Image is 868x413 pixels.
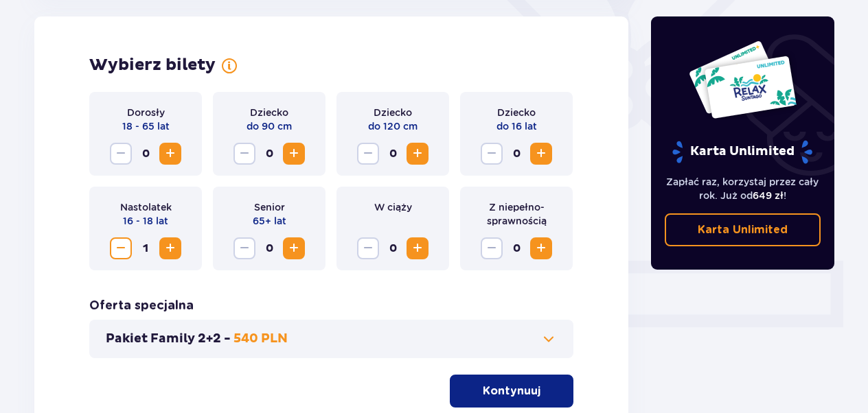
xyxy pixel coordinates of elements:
[671,140,814,164] p: Karta Unlimited
[122,119,170,133] p: 18 - 65 lat
[233,237,255,259] button: Zmniejsz
[374,106,412,119] p: Dziecko
[106,331,557,347] button: Pakiet Family 2+2 -540 PLN
[247,119,292,133] p: do 90 cm
[135,237,157,259] span: 1
[106,331,231,347] p: Pakiet Family 2+2 -
[382,143,404,165] span: 0
[407,143,429,165] button: Zwiększ
[127,106,165,119] p: Dorosły
[497,106,536,119] p: Dziecko
[665,175,821,202] p: Zapłać raz, korzystaj przez cały rok. Już od !
[135,143,157,165] span: 0
[258,237,280,259] span: 0
[374,200,412,214] p: W ciąży
[110,237,132,259] button: Zmniejsz
[253,214,286,228] p: 65+ lat
[233,331,288,347] p: 540 PLN
[283,143,305,165] button: Zwiększ
[159,237,181,259] button: Zwiększ
[481,143,503,165] button: Zmniejsz
[120,200,172,214] p: Nastolatek
[110,143,132,165] button: Zmniejsz
[688,40,797,119] img: Dwie karty całoroczne do Suntago z napisem 'UNLIMITED RELAX', na białym tle z tropikalnymi liśćmi...
[258,143,280,165] span: 0
[357,143,379,165] button: Zmniejsz
[505,143,527,165] span: 0
[483,383,540,399] p: Kontynuuj
[505,237,527,259] span: 0
[407,237,429,259] button: Zwiększ
[250,106,288,119] p: Dziecko
[89,55,216,75] h2: Wybierz bilety
[233,143,255,165] button: Zmniejsz
[665,213,821,246] a: Karta Unlimited
[481,237,503,259] button: Zmniejsz
[368,119,418,133] p: do 120 cm
[357,237,379,259] button: Zmniejsz
[159,143,181,165] button: Zwiększ
[123,214,168,228] p: 16 - 18 lat
[254,200,285,214] p: Senior
[450,375,573,408] button: Kontynuuj
[471,200,562,228] p: Z niepełno­sprawnością
[89,298,194,314] h3: Oferta specjalna
[496,119,537,133] p: do 16 lat
[283,237,305,259] button: Zwiększ
[753,190,784,201] span: 649 zł
[382,237,404,259] span: 0
[530,143,552,165] button: Zwiększ
[698,222,788,237] p: Karta Unlimited
[530,237,552,259] button: Zwiększ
